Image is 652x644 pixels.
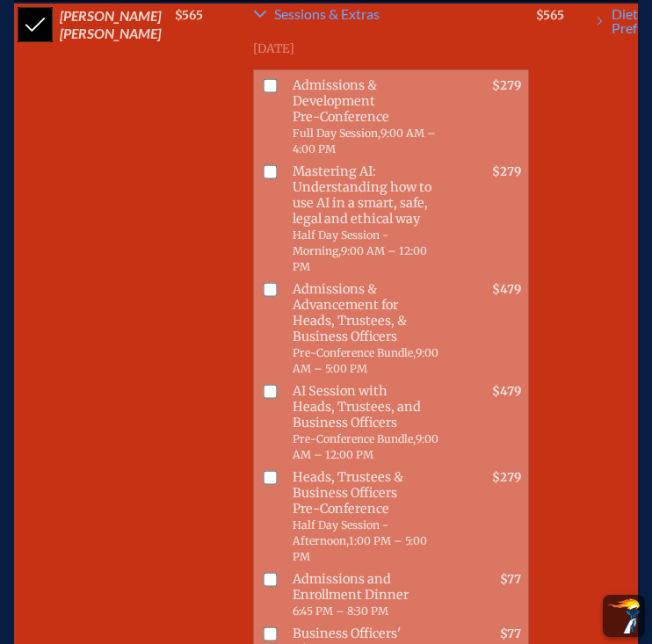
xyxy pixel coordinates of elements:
span: Admissions & Advancement for Heads, Trustees, & Business Officers [286,278,451,380]
span: AI Session with Heads, Trustees, and Business Officers [286,380,451,466]
span: $279 [492,78,521,93]
span: Half Day Session - Afternoon, [293,518,388,547]
img: To the top [606,598,641,633]
span: Pre-Conference Bundle, [293,346,416,359]
span: Admissions and Enrollment Dinner [286,568,451,622]
span: $279 [492,164,521,179]
a: Sessions & Extras [253,7,529,28]
span: Pre-Conference Bundle, [293,432,416,445]
span: [DATE] [253,41,294,56]
span: $77 [500,626,521,641]
span: $279 [492,470,521,485]
span: $479 [492,282,521,297]
span: $77 [500,572,521,587]
span: 9:00 AM – 12:00 PM [293,244,427,273]
span: Sessions & Extras [274,7,380,21]
span: 1:00 PM – 5:00 PM [293,534,427,563]
span: Full Day Session, [293,127,380,140]
span: Admissions & Development Pre-Conference [286,74,451,160]
span: $479 [492,384,521,399]
span: Half Day Session - Morning, [293,228,388,257]
span: $565 [175,8,203,23]
button: Scroll Top [603,595,645,637]
span: $565 [536,8,564,23]
span: Heads, Trustees & Business Officers Pre-Conference [286,466,451,568]
span: Mastering AI: Understanding how to use AI in a smart, safe, legal and ethical way [286,160,451,278]
span: 6:45 PM – 8:30 PM [293,604,388,618]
